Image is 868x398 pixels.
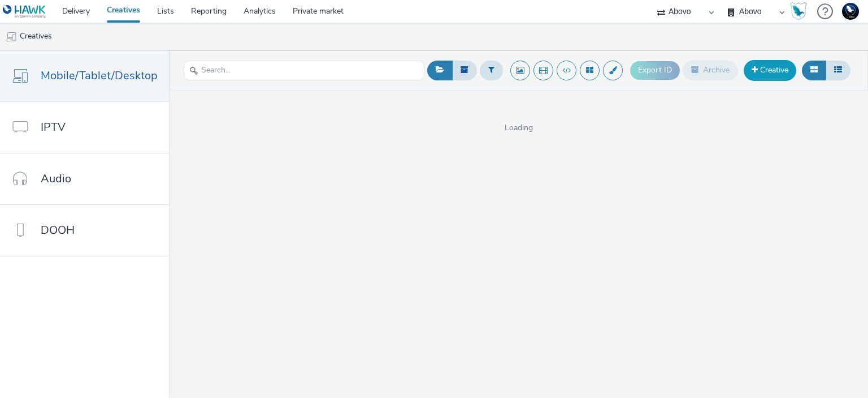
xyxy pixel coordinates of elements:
[169,122,868,134] span: Loading
[790,2,811,20] a: Hawk Academy
[41,170,71,187] span: Audio
[41,67,158,84] span: Mobile/Tablet/Desktop
[790,2,807,20] img: Hawk Academy
[184,61,424,80] input: Search...
[41,222,75,238] span: DOOH
[683,61,738,80] button: Archive
[630,61,680,79] button: Export ID
[744,60,796,80] a: Creative
[842,3,859,20] img: Support Hawk
[826,61,850,80] button: Table
[3,5,46,19] img: undefined Logo
[6,31,17,42] img: mobile
[802,61,826,80] button: Grid
[41,119,66,135] span: IPTV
